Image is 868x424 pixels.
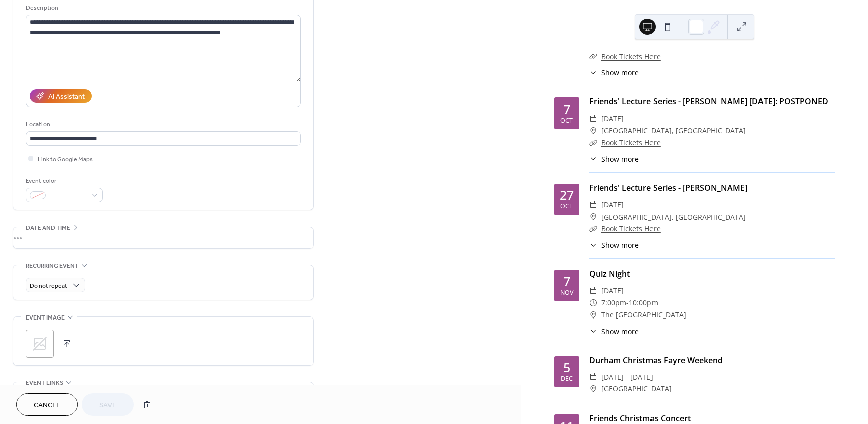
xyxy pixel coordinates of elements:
div: 7 [563,103,570,116]
button: ​Show more [589,67,639,78]
span: [GEOGRAPHIC_DATA] [601,383,672,395]
div: AI Assistant [48,92,85,102]
div: ​ [589,211,597,223]
div: Description [26,3,299,13]
a: Book Tickets Here [601,138,661,147]
div: ​ [589,240,597,250]
div: ​ [589,67,597,78]
div: Nov [560,290,573,296]
div: Quiz Night [589,268,835,280]
div: 7 [563,275,570,288]
div: ​ [589,125,597,137]
span: Event links [26,378,63,388]
div: ​ [589,223,597,235]
span: Show more [601,67,639,78]
div: 5 [563,361,570,374]
div: ​ [589,371,597,383]
span: 10:00pm [629,297,658,309]
div: 27 [560,189,574,201]
a: Book Tickets Here [601,52,661,61]
span: Show more [601,154,639,164]
span: - [626,297,629,309]
button: ​Show more [589,154,639,164]
span: Do not repeat [30,280,67,292]
span: [DATE] [601,285,624,297]
a: Friends' Lecture Series - [PERSON_NAME] [DATE]: POSTPONED [589,96,828,107]
a: Friends' Lecture Series - [PERSON_NAME] [589,182,747,193]
div: ​ [589,309,597,321]
div: ​ [589,199,597,211]
div: Oct [560,203,573,210]
div: ​ [589,326,597,337]
span: Event image [26,312,65,323]
button: AI Assistant [30,89,92,103]
span: Show more [601,326,639,337]
a: The [GEOGRAPHIC_DATA] [601,309,686,321]
div: ​ [589,51,597,63]
div: Location [26,119,299,130]
div: ​ [589,297,597,309]
span: [DATE] [601,113,624,125]
span: Recurring event [26,261,79,271]
div: Oct [560,118,573,124]
button: ​Show more [589,240,639,250]
button: ​Show more [589,326,639,337]
span: Show more [601,240,639,250]
div: ​ [589,154,597,164]
span: [GEOGRAPHIC_DATA], [GEOGRAPHIC_DATA] [601,211,746,223]
span: Link to Google Maps [38,154,93,165]
div: ​ [589,383,597,395]
div: Dec [561,376,573,382]
div: ​ [589,113,597,125]
div: ••• [13,227,313,248]
div: ​ [589,285,597,297]
span: [DATE] [601,199,624,211]
button: Cancel [16,393,78,416]
a: Book Tickets Here [601,224,661,233]
div: Durham Christmas Fayre Weekend [589,354,835,366]
div: ; [26,330,54,358]
span: Cancel [34,400,60,411]
span: [GEOGRAPHIC_DATA], [GEOGRAPHIC_DATA] [601,125,746,137]
div: Event color [26,176,101,186]
span: [DATE] - [DATE] [601,371,653,383]
span: Date and time [26,223,70,233]
span: 7:00pm [601,297,626,309]
div: ​ [589,137,597,149]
